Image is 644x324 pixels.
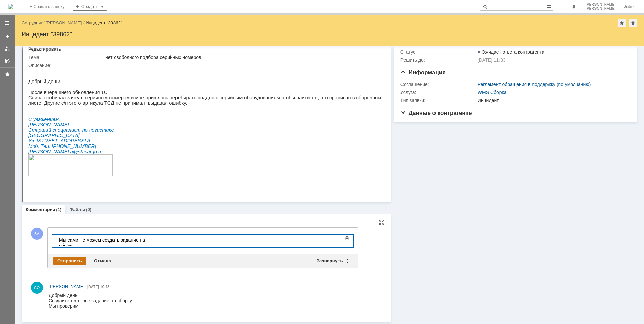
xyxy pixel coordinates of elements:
[343,234,351,242] span: Показать панель инструментов
[86,20,122,25] div: Инцидент "39862"
[8,4,13,9] a: Перейти на домашнюю страницу
[546,3,553,9] span: Расширенный поиск
[400,82,476,87] div: Соглашение:
[400,98,476,103] div: Тип заявки:
[22,20,83,25] a: Сотрудник "[PERSON_NAME]"
[28,55,104,60] div: Тема:
[478,57,506,63] span: [DATE] 11:33
[45,81,50,86] span: @
[586,7,616,11] span: [PERSON_NAME]
[100,285,110,289] span: 10:48
[478,49,544,55] span: Ожидает ответа контрагента
[22,31,637,38] div: Инцидент "39862"
[400,49,476,55] div: Статус:
[56,207,62,212] div: (1)
[50,81,69,86] span: stacargo
[86,207,91,212] div: (0)
[2,43,13,54] a: Мои заявки
[3,3,98,13] div: Мы сами не можем создать задание на сборку.
[400,69,446,76] span: Информация
[105,55,381,60] div: нет свободного подбора серийных номеров
[400,110,472,116] span: Данные о контрагенте
[49,284,85,289] span: [PERSON_NAME]
[42,81,45,86] span: a
[28,63,382,68] div: Описание:
[8,4,13,9] img: logo
[618,19,626,27] div: Добавить в избранное
[629,19,637,27] div: Сделать домашней страницей
[70,81,74,86] span: ru
[478,90,507,95] a: WMS Сборка
[478,82,591,87] a: Регламент обращения в поддержку (по умолчанию)
[586,3,616,7] span: [PERSON_NAME]
[2,31,13,42] a: Создать заявку
[379,220,384,225] div: На всю страницу
[28,46,61,52] div: Редактировать
[2,55,13,66] a: Мои согласования
[31,228,43,240] span: БА
[26,207,55,212] a: Комментарии
[400,57,476,63] div: Решить до:
[478,98,627,103] div: Инцидент
[22,20,86,25] div: /
[69,207,85,212] a: Файлы
[41,81,42,86] span: .
[400,90,476,95] div: Услуга:
[49,283,85,290] a: [PERSON_NAME]
[87,285,99,289] span: [DATE]
[73,3,107,11] div: Создать
[69,81,70,86] span: .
